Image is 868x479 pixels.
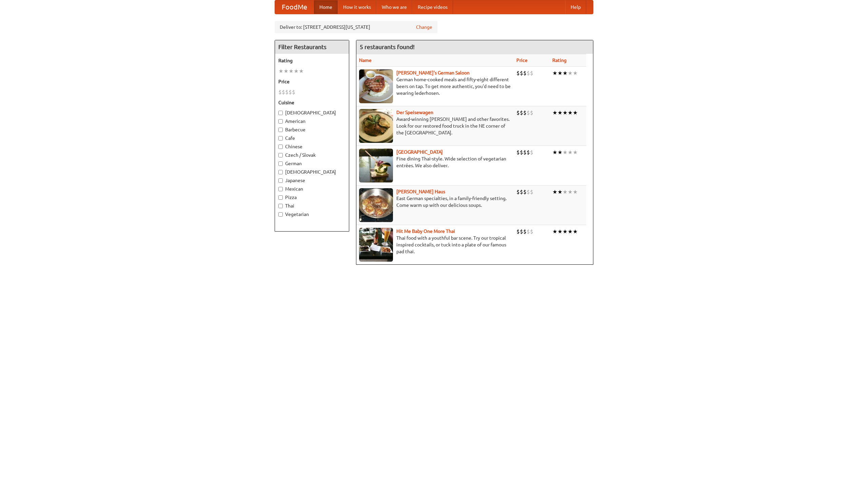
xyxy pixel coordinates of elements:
li: $ [527,188,530,196]
a: Change [416,24,432,30]
li: $ [523,149,527,156]
li: ★ [568,228,573,235]
li: $ [282,88,285,96]
li: $ [516,109,520,116]
li: ★ [557,109,563,116]
a: Der Speisewagen [396,110,433,115]
div: Deliver to: [STREET_ADDRESS][US_STATE] [275,21,437,33]
li: $ [520,188,523,196]
li: ★ [563,69,568,77]
a: [PERSON_NAME]'s German Saloon [396,70,470,75]
li: ★ [283,67,289,75]
img: speisewagen.jpg [359,109,393,143]
img: satay.jpg [359,149,393,182]
li: ★ [278,67,283,75]
label: American [278,118,346,125]
li: $ [530,69,533,77]
li: $ [530,109,533,116]
a: How it works [338,0,376,14]
li: ★ [568,188,573,196]
li: ★ [573,228,578,235]
li: ★ [557,69,563,77]
input: [DEMOGRAPHIC_DATA] [278,111,283,115]
label: Mexican [278,186,346,192]
label: Thai [278,202,346,209]
a: [PERSON_NAME] Haus [396,189,445,194]
li: $ [516,69,520,77]
li: $ [516,188,520,196]
a: Price [516,58,528,63]
label: Chinese [278,143,346,150]
li: $ [527,228,530,235]
li: $ [292,88,295,96]
a: Recipe videos [412,0,453,14]
li: ★ [568,69,573,77]
a: FoodMe [275,0,314,14]
li: $ [520,228,523,235]
li: ★ [568,109,573,116]
li: $ [530,228,533,235]
a: Who we are [376,0,412,14]
input: Czech / Slovak [278,153,283,157]
h5: Rating [278,57,346,64]
label: Cafe [278,135,346,141]
p: Thai food with a youthful bar scene. Try our tropical inspired cocktails, or tuck into a plate of... [359,235,511,255]
a: Help [565,0,586,14]
li: ★ [563,188,568,196]
input: [DEMOGRAPHIC_DATA] [278,170,283,174]
label: German [278,160,346,167]
h5: Cuisine [278,99,346,106]
li: $ [523,109,527,116]
li: ★ [563,109,568,116]
li: ★ [552,188,557,196]
input: Japanese [278,178,283,183]
input: Chinese [278,145,283,149]
label: Pizza [278,194,346,201]
input: Pizza [278,195,283,200]
label: [DEMOGRAPHIC_DATA] [278,169,346,175]
input: German [278,161,283,166]
li: $ [285,88,289,96]
li: ★ [299,67,304,75]
li: ★ [563,228,568,235]
li: $ [523,69,527,77]
li: $ [289,88,292,96]
li: ★ [552,109,557,116]
img: esthers.jpg [359,69,393,103]
li: ★ [573,188,578,196]
p: German home-cooked meals and fifty-eight different beers on tap. To get more authentic, you'd nee... [359,76,511,96]
label: Barbecue [278,126,346,133]
img: kohlhaus.jpg [359,188,393,222]
li: ★ [573,69,578,77]
li: ★ [552,149,557,156]
li: $ [523,228,527,235]
li: ★ [552,69,557,77]
li: ★ [552,228,557,235]
input: American [278,119,283,124]
label: Japanese [278,177,346,184]
li: ★ [563,149,568,156]
label: Czech / Slovak [278,152,346,158]
li: $ [520,149,523,156]
label: [DEMOGRAPHIC_DATA] [278,109,346,116]
li: $ [527,69,530,77]
li: $ [527,149,530,156]
li: $ [523,188,527,196]
li: $ [520,109,523,116]
b: Hit Me Baby One More Thai [396,228,455,234]
label: Vegetarian [278,211,346,218]
img: babythai.jpg [359,228,393,262]
li: $ [520,69,523,77]
li: ★ [557,228,563,235]
a: [GEOGRAPHIC_DATA] [396,149,443,155]
p: Fine dining Thai-style. Wide selection of vegetarian entrées. We also deliver. [359,155,511,169]
li: ★ [568,149,573,156]
p: East German specialties, in a family-friendly setting. Come warm up with our delicious soups. [359,195,511,209]
h4: Filter Restaurants [275,40,349,54]
li: ★ [557,188,563,196]
h5: Price [278,78,346,85]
